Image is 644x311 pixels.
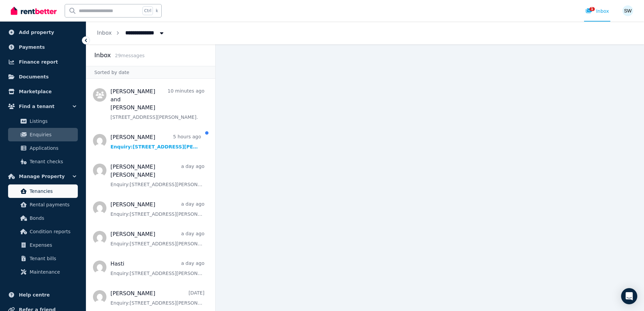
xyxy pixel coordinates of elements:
[5,55,80,69] a: Finance report
[110,260,204,277] a: Hastia day agoEnquiry:[STREET_ADDRESS][PERSON_NAME].
[5,70,80,83] a: Documents
[142,6,153,15] span: Ctrl
[30,117,75,125] span: Listings
[585,8,609,14] div: Inbox
[30,241,75,249] span: Expenses
[19,172,65,180] span: Manage Property
[19,291,50,299] span: Help centre
[110,163,204,188] a: [PERSON_NAME] [PERSON_NAME]a day agoEnquiry:[STREET_ADDRESS][PERSON_NAME].
[589,7,595,11] span: 1
[11,6,57,16] img: RentBetter
[8,114,78,128] a: Listings
[8,128,78,141] a: Enquiries
[8,211,78,225] a: Bonds
[115,53,144,58] span: 29 message s
[30,268,75,276] span: Maintenance
[8,155,78,168] a: Tenant checks
[86,79,215,311] nav: Message list
[110,289,204,306] a: [PERSON_NAME][DATE]Enquiry:[STREET_ADDRESS][PERSON_NAME].
[110,88,204,120] a: [PERSON_NAME] and [PERSON_NAME]10 minutes ago[STREET_ADDRESS][PERSON_NAME].
[5,85,80,98] a: Marketplace
[19,43,45,51] span: Payments
[19,88,52,96] span: Marketplace
[622,5,633,16] img: Sam Watson
[19,58,58,66] span: Finance report
[110,201,204,217] a: [PERSON_NAME]a day agoEnquiry:[STREET_ADDRESS][PERSON_NAME].
[8,141,78,155] a: Applications
[621,288,637,304] div: Open Intercom Messenger
[30,201,75,209] span: Rental payments
[94,50,111,60] h2: Inbox
[30,187,75,195] span: Tenancies
[8,225,78,238] a: Condition reports
[8,238,78,252] a: Expenses
[5,26,80,39] a: Add property
[86,66,215,79] div: Sorted by date
[86,22,176,44] nav: Breadcrumb
[30,228,75,236] span: Condition reports
[5,100,80,113] button: Find a tenant
[8,184,78,198] a: Tenancies
[8,198,78,211] a: Rental payments
[30,254,75,263] span: Tenant bills
[19,28,54,36] span: Add property
[156,8,158,13] span: k
[19,102,55,110] span: Find a tenant
[5,288,80,302] a: Help centre
[110,230,204,247] a: [PERSON_NAME]a day agoEnquiry:[STREET_ADDRESS][PERSON_NAME].
[8,265,78,279] a: Maintenance
[97,30,112,36] a: Inbox
[30,131,75,139] span: Enquiries
[8,252,78,265] a: Tenant bills
[5,40,80,54] a: Payments
[30,144,75,152] span: Applications
[19,73,49,81] span: Documents
[30,158,75,166] span: Tenant checks
[5,170,80,183] button: Manage Property
[110,133,201,150] a: [PERSON_NAME]5 hours agoEnquiry:[STREET_ADDRESS][PERSON_NAME].
[30,214,75,222] span: Bonds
